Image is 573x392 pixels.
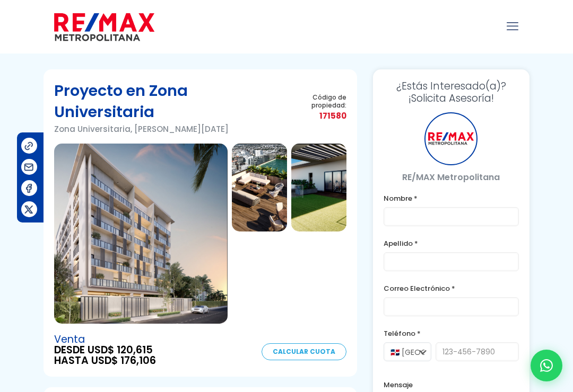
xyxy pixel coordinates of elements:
[54,355,156,366] span: HASTA USD$ 176,106
[262,343,346,360] a: Calcular Cuota
[384,282,519,295] label: Correo Electrónico *
[54,345,156,355] span: DESDE USD$ 120,615
[23,140,34,152] img: Compartir
[424,112,477,165] div: RE/MAX Metropolitana
[280,109,346,122] span: 171580
[54,144,228,324] img: Proyecto en Zona Universitaria
[280,93,346,109] span: Código de propiedad:
[232,144,287,231] img: Proyecto en Zona Universitaria
[54,122,280,136] p: Zona Universitaria, [PERSON_NAME][DATE]
[503,17,522,35] a: mobile menu
[54,11,154,43] img: remax-metropolitana-logo
[384,171,519,184] p: RE/MAX Metropolitana
[291,144,346,231] img: Proyecto en Zona Universitaria
[436,342,519,361] input: 123-456-7890
[384,378,519,391] label: Mensaje
[23,162,34,173] img: Compartir
[23,183,34,194] img: Compartir
[384,192,519,205] label: Nombre *
[384,80,519,104] h3: ¡Solicita Asesoría!
[54,80,280,122] h1: Proyecto en Zona Universitaria
[384,327,519,340] label: Teléfono *
[384,237,519,250] label: Apellido *
[54,334,156,345] span: Venta
[384,80,519,92] span: ¿Estás Interesado(a)?
[23,204,34,215] img: Compartir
